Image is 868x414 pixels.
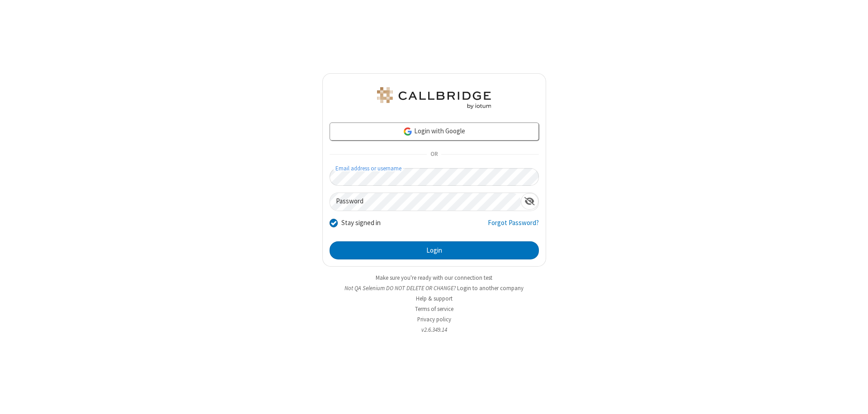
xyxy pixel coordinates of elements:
span: OR [427,148,441,161]
div: Show password [521,193,538,210]
li: Not QA Selenium DO NOT DELETE OR CHANGE? [322,284,546,292]
img: google-icon.png [403,127,413,136]
button: Login to another company [457,284,524,292]
li: v2.6.349.14 [322,325,546,334]
label: Stay signed in [341,218,381,228]
a: Terms of service [415,305,453,313]
a: Make sure you're ready with our connection test [376,274,492,282]
button: Login [330,241,539,259]
a: Login with Google [330,122,539,141]
a: Privacy policy [417,315,451,323]
img: QA Selenium DO NOT DELETE OR CHANGE [375,87,493,109]
a: Forgot Password? [488,218,539,235]
input: Password [330,193,521,211]
a: Help & support [416,295,453,302]
input: Email address or username [330,168,539,186]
